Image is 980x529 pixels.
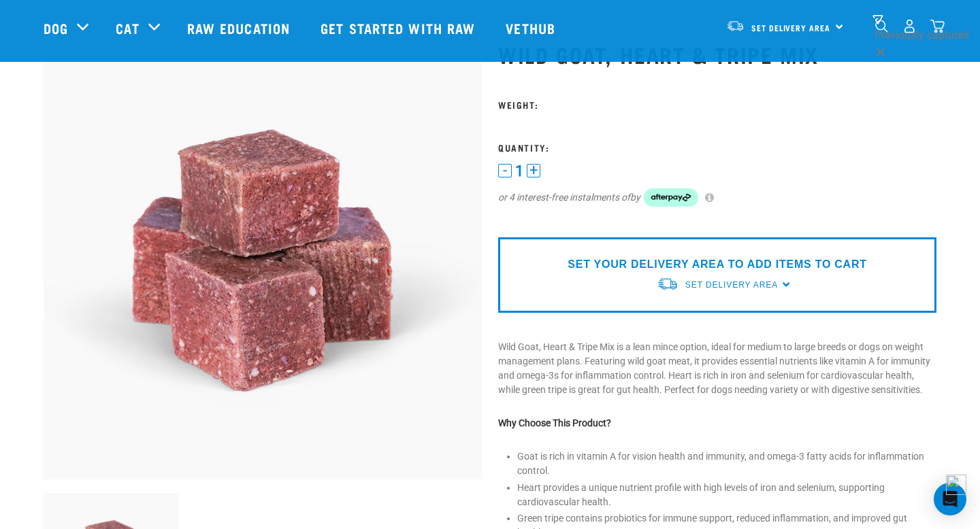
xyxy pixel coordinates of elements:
li: Heart provides a unique nutrient profile with high levels of iron and selenium, supporting cardio... [517,481,936,509]
img: home-icon-1@2x.png [875,20,888,33]
h3: Quantity: [498,142,936,152]
img: Afterpay [644,188,698,207]
img: home-icon@2x.png [930,19,945,33]
button: + [527,164,540,177]
span: Set Delivery Area [685,280,778,290]
a: Vethub [492,1,572,55]
span: 1 [515,164,523,178]
a: Raw Education [174,1,307,55]
img: van-moving.png [657,277,679,291]
div: or 4 interest-free instalments of by [498,188,936,207]
li: Goat is rich in vitamin A for vision health and immunity, and omega-3 fatty acids for inflammatio... [517,449,936,478]
strong: Why Choose This Product? [498,417,611,428]
img: Goat Heart Tripe 8451 [44,41,482,479]
p: Wild Goat, Heart & Tripe Mix is a lean mince option, ideal for medium to large breeds or dogs on ... [498,340,936,397]
img: user.png [902,19,917,33]
h3: Weight: [498,99,936,109]
a: Get started with Raw [307,1,492,55]
a: Dog [44,18,68,38]
span: Set Delivery Area [751,25,830,30]
p: SET YOUR DELIVERY AREA TO ADD ITEMS TO CART [568,256,866,273]
button: - [498,164,512,177]
div: Open Intercom Messenger [934,483,966,515]
a: Cat [116,18,139,38]
img: van-moving.png [726,20,745,32]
